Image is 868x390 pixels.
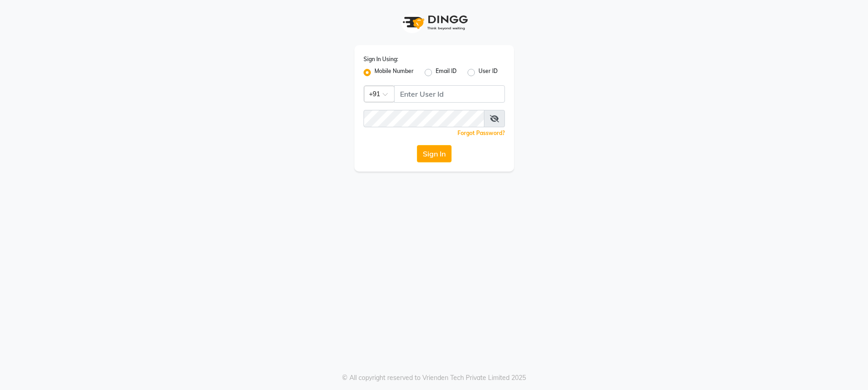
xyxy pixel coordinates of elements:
[364,110,484,127] input: Username
[417,145,452,162] button: Sign In
[394,85,505,103] input: Username
[457,130,505,136] a: Forgot Password?
[436,67,457,78] label: Email ID
[398,9,471,36] img: logo1.svg
[364,55,398,63] label: Sign In Using:
[478,67,498,78] label: User ID
[374,67,414,78] label: Mobile Number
